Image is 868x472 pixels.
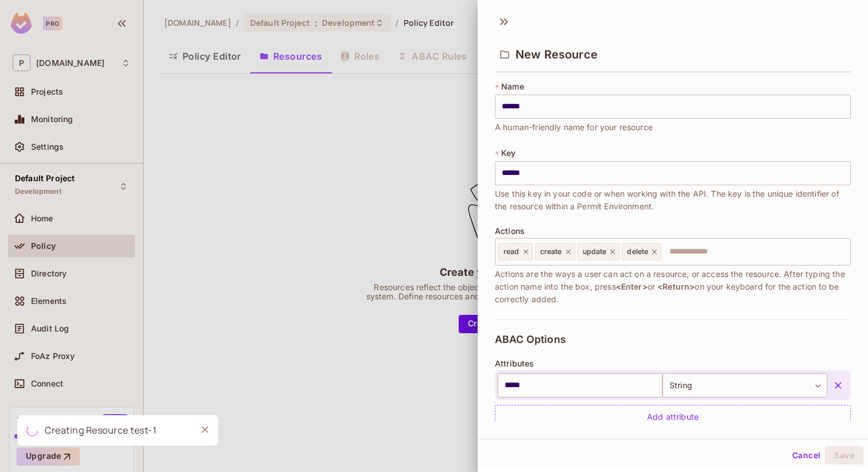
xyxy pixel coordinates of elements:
[825,446,863,465] button: Save
[495,268,851,306] span: Actions are the ways a user can act on a resource, or access the resource. After typing the actio...
[583,247,607,256] span: update
[495,334,566,345] span: ABAC Options
[501,149,516,158] span: Key
[495,227,525,236] span: Actions
[657,282,695,291] span: <Return>
[196,421,214,438] button: Close
[535,243,575,260] div: create
[503,247,520,256] span: read
[540,247,562,256] span: create
[45,423,156,438] div: Creating Resource test-1
[616,282,648,291] span: <Enter>
[788,446,825,465] button: Cancel
[495,359,534,368] span: Attributes
[495,405,851,430] div: Add attribute
[578,243,620,260] div: update
[501,82,524,91] span: Name
[498,243,533,260] div: read
[622,243,661,260] div: delete
[627,247,648,256] span: delete
[662,373,827,397] div: String
[495,188,851,213] span: Use this key in your code or when working with the API. The key is the unique identifier of the r...
[495,121,653,134] span: A human-friendly name for your resource
[516,48,598,61] span: New Resource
